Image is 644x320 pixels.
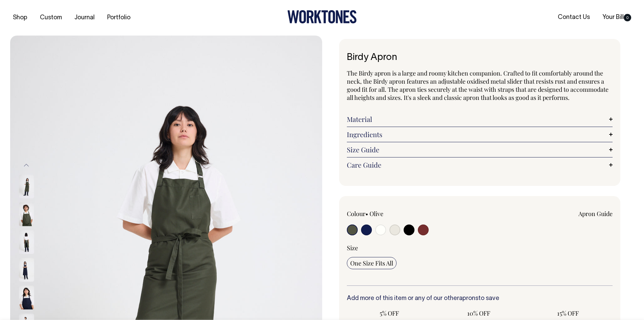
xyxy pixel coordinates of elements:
[347,210,453,218] div: Colour
[529,309,607,317] span: 15% OFF
[624,14,631,21] span: 0
[347,161,613,169] a: Care Guide
[19,286,34,310] img: dark-navy
[436,307,521,319] input: 10% OFF
[365,210,368,218] span: •
[347,52,613,63] h1: Birdy Apron
[347,307,432,319] input: 5% OFF
[347,295,613,302] h6: Add more of this item or any of our other to save
[19,175,34,198] img: olive
[600,12,634,23] a: Your Bill0
[347,146,613,154] a: Size Guide
[72,12,97,23] a: Journal
[350,309,429,317] span: 5% OFF
[555,12,593,23] a: Contact Us
[459,296,478,301] a: aprons
[347,69,609,102] span: The Birdy apron is a large and roomy kitchen companion. Crafted to fit comfortably around the nec...
[347,244,613,252] div: Size
[578,210,613,218] a: Apron Guide
[19,258,34,282] img: dark-navy
[350,259,393,267] span: One Size Fits All
[19,230,34,254] img: olive
[104,12,133,23] a: Portfolio
[347,115,613,123] a: Material
[439,309,518,317] span: 10% OFF
[369,210,383,218] label: Olive
[347,257,397,269] input: One Size Fits All
[37,12,65,23] a: Custom
[21,157,31,173] button: Previous
[347,130,613,138] a: Ingredients
[19,202,34,226] img: olive
[525,307,611,319] input: 15% OFF
[10,12,30,23] a: Shop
